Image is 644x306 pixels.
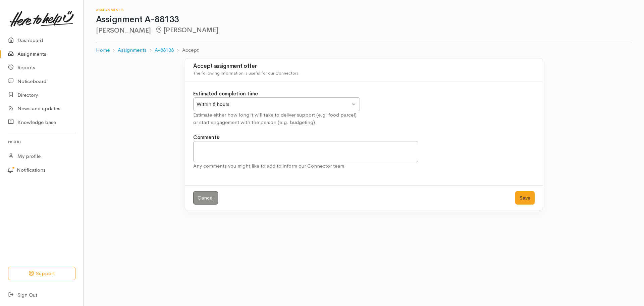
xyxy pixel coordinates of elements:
[96,15,632,25] h1: Assignment A-88133
[193,191,218,205] a: Cancel
[193,162,418,170] div: Any comments you might like to add to inform our Connector team.
[197,100,350,108] div: Within 8 hours
[8,137,75,146] h6: Profile
[155,26,218,34] span: [PERSON_NAME]
[193,90,258,98] label: Estimated completion time
[155,46,174,54] a: A-88133
[174,46,198,54] li: Accept
[96,27,632,34] h2: [PERSON_NAME]
[96,8,632,12] h6: Assignments
[193,134,219,141] label: Comments
[515,191,535,205] button: Save
[193,111,360,126] div: Estimate either how long it will take to deliver support (e.g. food parcel) or start engagement w...
[96,46,110,54] a: Home
[8,267,75,280] button: Support
[193,70,299,76] span: The following information is useful for our Connectors
[118,46,147,54] a: Assignments
[96,42,632,58] nav: breadcrumb
[193,63,535,70] h3: Accept assignment offer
